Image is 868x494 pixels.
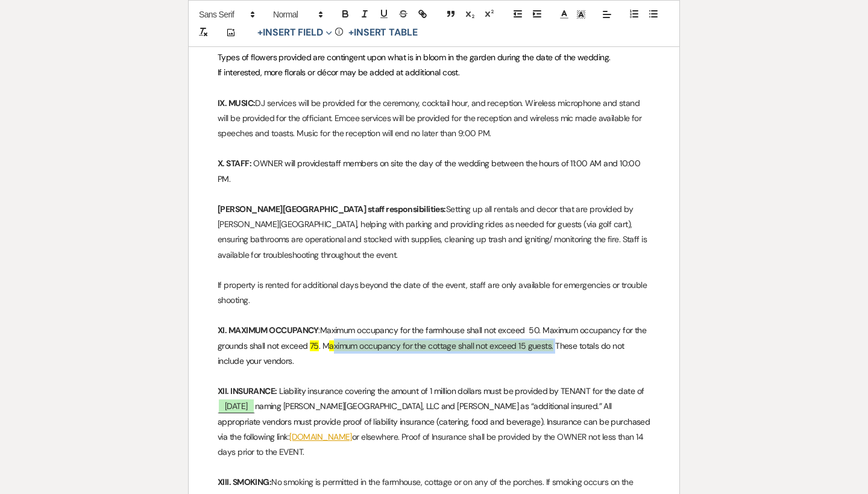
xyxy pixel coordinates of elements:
p: If property is rented for additional days beyond the date of the event, staff are only available ... [218,278,650,308]
span: These totals do not include your vendors. [218,340,626,366]
span: If interested, more florals or décor may be added at additional cost. [218,67,459,78]
a: [DOMAIN_NAME] [289,431,352,442]
span: Alignment [599,7,615,22]
span: Header Formats [268,7,327,22]
strong: IX. MUSIC: [218,98,255,108]
span: naming [PERSON_NAME][GEOGRAPHIC_DATA], LLC and [PERSON_NAME] as “additional insured.” All appropr... [218,401,652,442]
span: + [257,28,263,37]
span: [DATE] [218,398,255,413]
button: +Insert Table [344,25,422,40]
span: taff members on site the day of the wedding between the hours of 11:00 AM and 10:00 PM [218,158,643,184]
span: s [324,158,328,169]
button: Insert Field [253,25,336,40]
span: Text Background Color [573,7,590,22]
strong: XI. MAXIMUM OCCUPANCY [218,325,318,336]
span: Maximum occupancy for the farmhouse shall not exceed 50. Maximum occupancy for the grounds shall ... [218,325,649,351]
span: aximum occupancy for the cottage shall not exceed 15 guests. [329,340,553,351]
strong: [PERSON_NAME][GEOGRAPHIC_DATA] staff responsibilities: [218,204,446,214]
span: + [348,28,354,37]
span: OWNER will provide [253,158,324,169]
span: Liability insurance covering the amount of 1 million dollars must be provided by TENANT for the d... [279,386,644,396]
span: Types of flowers provided are contingent upon what is in bloom in the garden during the date of t... [218,52,611,63]
span: Text Color [556,7,573,22]
p: . [218,156,650,186]
span: 75 [310,340,319,351]
p: or elsewhere. Proof of Insurance shall be provided by the OWNER not less than 14 days prior to th... [218,384,650,460]
strong: X. STAFF: [218,158,251,169]
strong: XIII. SMOKING: [218,477,271,487]
p: Setting up all rentals and decor that are provided by [PERSON_NAME][GEOGRAPHIC_DATA], helping wit... [218,202,650,263]
strong: XII. INSURANCE: [218,386,277,396]
p: DJ services will be provided for the ceremony, cocktail hour, and reception. Wireless microphone ... [218,96,650,142]
p: : . M [218,323,650,369]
